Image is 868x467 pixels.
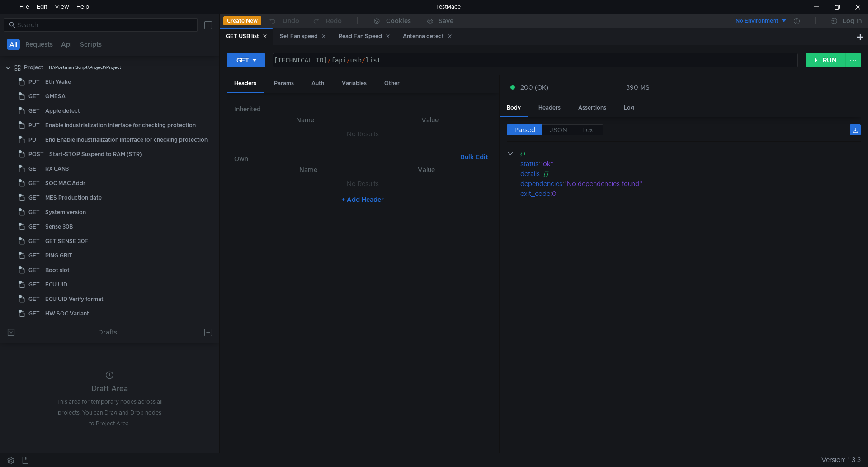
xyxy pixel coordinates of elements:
[339,32,390,41] div: Read Fan Speed
[28,75,40,89] span: PUT
[49,61,121,74] div: H:\Postman Script\Project\Project
[28,278,40,291] span: GET
[338,194,387,205] button: + Add Header
[236,55,249,65] div: GET
[45,176,85,190] div: SOC MAC Addr
[439,18,453,24] div: Save
[45,278,67,291] div: ECU UID
[304,75,331,92] div: Auth
[241,114,369,125] th: Name
[28,104,40,118] span: GET
[234,104,491,114] h6: Inherited
[617,100,642,116] div: Log
[28,162,40,176] span: GET
[552,189,849,199] div: 0
[306,14,348,28] button: Redo
[24,61,43,74] div: Project
[519,149,848,159] div: {}
[550,126,567,134] span: JSON
[28,234,40,248] span: GET
[17,20,192,30] input: Search...
[520,169,540,179] div: details
[283,15,299,26] div: Undo
[28,205,40,219] span: GET
[335,75,374,92] div: Variables
[500,100,528,117] div: Body
[28,133,40,147] span: PUT
[520,179,861,189] div: :
[540,159,849,169] div: "ok"
[28,90,40,103] span: GET
[326,15,342,26] div: Redo
[28,191,40,205] span: GET
[571,100,613,116] div: Assertions
[45,104,80,118] div: Apple detect
[821,453,861,467] span: Version: 1.3.3
[45,119,196,132] div: Enable industrialization interface for checking protection
[45,249,72,262] div: PING GBIT
[347,180,379,188] nz-embed-empty: No Results
[267,75,301,92] div: Params
[520,159,861,169] div: :
[45,220,73,233] div: Sense 30B
[368,164,484,175] th: Value
[227,75,264,93] div: Headers
[227,53,265,67] button: GET
[58,39,75,50] button: Api
[234,153,457,164] h6: Own
[520,189,550,199] div: exit_code
[347,130,379,138] nz-embed-empty: No Results
[7,39,20,50] button: All
[403,32,452,41] div: Antenna detect
[28,307,40,320] span: GET
[45,205,86,219] div: System version
[249,164,368,175] th: Name
[45,234,88,248] div: GET SENSE 30F
[564,179,849,189] div: "No dependencies found"
[806,53,846,67] button: RUN
[520,82,548,92] span: 200 (OK)
[626,83,650,91] div: 390 MS
[45,162,69,176] div: RX CAN3
[23,39,56,50] button: Requests
[368,114,491,125] th: Value
[377,75,407,92] div: Other
[514,126,535,134] span: Parsed
[28,292,40,306] span: GET
[28,119,40,132] span: PUT
[45,191,102,205] div: MES Production date
[28,176,40,190] span: GET
[725,14,788,28] button: No Environment
[543,169,849,179] div: []
[77,39,104,50] button: Scripts
[45,292,104,306] div: ECU UID Verify format
[45,263,70,277] div: Boot slot
[280,32,326,41] div: Set Fan speed
[49,148,142,161] div: Start-STOP Suspend to RAM (STR)
[386,15,411,26] div: Cookies
[28,263,40,277] span: GET
[520,179,562,189] div: dependencies
[582,126,595,134] span: Text
[520,189,861,199] div: :
[45,133,208,147] div: End Enable industrialization interface for checking protection
[28,249,40,262] span: GET
[28,148,44,161] span: POST
[45,75,71,89] div: Eth Wake
[520,159,538,169] div: status
[531,100,568,116] div: Headers
[261,14,306,28] button: Undo
[98,327,117,338] div: Drafts
[457,152,491,162] button: Bulk Edit
[736,17,778,25] div: No Environment
[45,90,66,103] div: QMESA
[28,220,40,233] span: GET
[223,16,261,25] button: Create New
[45,307,89,320] div: HW SOC Variant
[843,15,862,26] div: Log In
[226,32,267,41] div: GET USB list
